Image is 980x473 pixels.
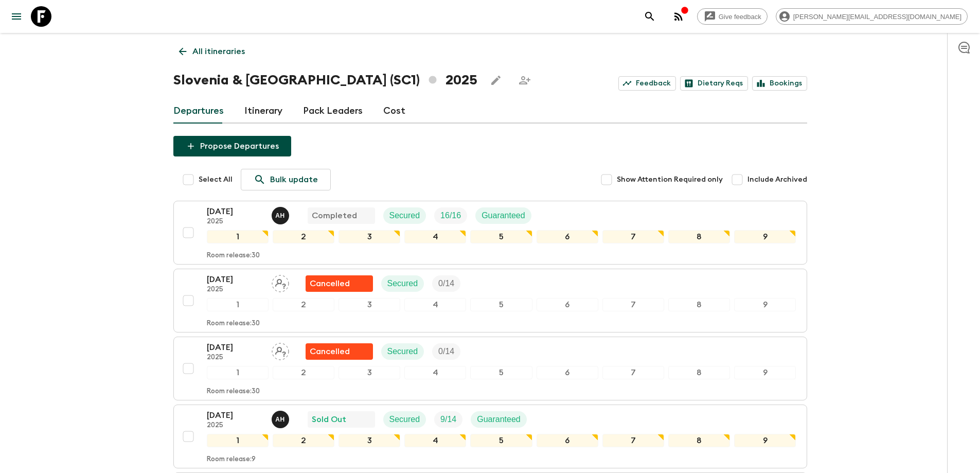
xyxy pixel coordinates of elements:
[602,366,664,379] div: 7
[272,346,289,354] span: Assign pack leader
[207,205,263,218] p: [DATE]
[173,41,251,62] a: All itineraries
[639,6,660,27] button: search adventures
[440,413,456,426] p: 9 / 14
[668,434,730,447] div: 8
[272,411,291,428] button: AH
[306,343,373,360] div: Flash Pack cancellation
[207,273,263,286] p: [DATE]
[788,13,967,21] span: [PERSON_NAME][EMAIL_ADDRESS][DOMAIN_NAME]
[303,99,363,124] a: Pack Leaders
[734,298,796,311] div: 9
[440,209,461,222] p: 16 / 16
[470,298,532,311] div: 5
[387,345,418,358] p: Secured
[752,76,807,91] a: Bookings
[404,230,466,243] div: 4
[680,76,748,91] a: Dietary Reqs
[381,275,424,292] div: Secured
[514,70,535,91] span: Share this itinerary
[273,298,334,311] div: 2
[668,298,730,311] div: 8
[537,230,598,243] div: 6
[404,298,466,311] div: 4
[207,320,260,328] p: Room release: 30
[306,275,373,292] div: Flash Pack cancellation
[404,366,466,379] div: 4
[668,366,730,379] div: 8
[273,434,334,447] div: 2
[482,209,525,222] p: Guaranteed
[389,209,420,222] p: Secured
[668,230,730,243] div: 8
[275,415,285,424] p: A H
[207,366,269,379] div: 1
[207,354,263,362] p: 2025
[207,298,269,311] div: 1
[776,8,968,25] div: [PERSON_NAME][EMAIL_ADDRESS][DOMAIN_NAME]
[618,76,676,91] a: Feedback
[383,207,426,224] div: Secured
[438,277,454,290] p: 0 / 14
[310,277,350,290] p: Cancelled
[470,230,532,243] div: 5
[470,366,532,379] div: 5
[207,409,263,422] p: [DATE]
[173,99,224,124] a: Departures
[432,343,460,360] div: Trip Fill
[173,269,807,332] button: [DATE]2025Assign pack leaderFlash Pack cancellationSecuredTrip Fill123456789Room release:30
[734,434,796,447] div: 9
[404,434,466,447] div: 4
[338,298,400,311] div: 3
[312,209,357,222] p: Completed
[207,422,263,430] p: 2025
[338,230,400,243] div: 3
[602,298,664,311] div: 7
[312,413,346,426] p: Sold Out
[273,366,334,379] div: 2
[734,230,796,243] div: 9
[207,456,256,464] p: Room release: 9
[207,286,263,294] p: 2025
[697,8,768,25] a: Give feedback
[602,434,664,447] div: 7
[617,174,723,185] span: Show Attention Required only
[192,45,245,58] p: All itineraries
[434,411,462,428] div: Trip Fill
[272,414,291,422] span: Alenka Hriberšek
[207,388,260,396] p: Room release: 30
[6,6,27,27] button: menu
[273,230,334,243] div: 2
[173,405,807,468] button: [DATE]2025Alenka HriberšekSold OutSecuredTrip FillGuaranteed123456789Room release:9
[537,298,598,311] div: 6
[173,201,807,265] button: [DATE]2025Alenka HriberšekCompletedSecuredTrip FillGuaranteed123456789Room release:30
[486,70,506,91] button: Edit this itinerary
[747,174,807,185] span: Include Archived
[338,366,400,379] div: 3
[713,13,767,21] span: Give feedback
[207,252,260,260] p: Room release: 30
[241,169,331,190] a: Bulk update
[537,366,598,379] div: 6
[470,434,532,447] div: 5
[432,275,460,292] div: Trip Fill
[734,366,796,379] div: 9
[383,411,426,428] div: Secured
[383,99,405,124] a: Cost
[310,345,350,358] p: Cancelled
[338,434,400,447] div: 3
[434,207,467,224] div: Trip Fill
[199,174,233,185] span: Select All
[438,345,454,358] p: 0 / 14
[602,230,664,243] div: 7
[207,341,263,354] p: [DATE]
[389,413,420,426] p: Secured
[173,70,477,91] h1: Slovenia & [GEOGRAPHIC_DATA] (SC1) 2025
[270,173,318,186] p: Bulk update
[207,230,269,243] div: 1
[244,99,282,124] a: Itinerary
[381,343,424,360] div: Secured
[173,337,807,400] button: [DATE]2025Assign pack leaderFlash Pack cancellationSecuredTrip Fill123456789Room release:30
[207,218,263,226] p: 2025
[387,277,418,290] p: Secured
